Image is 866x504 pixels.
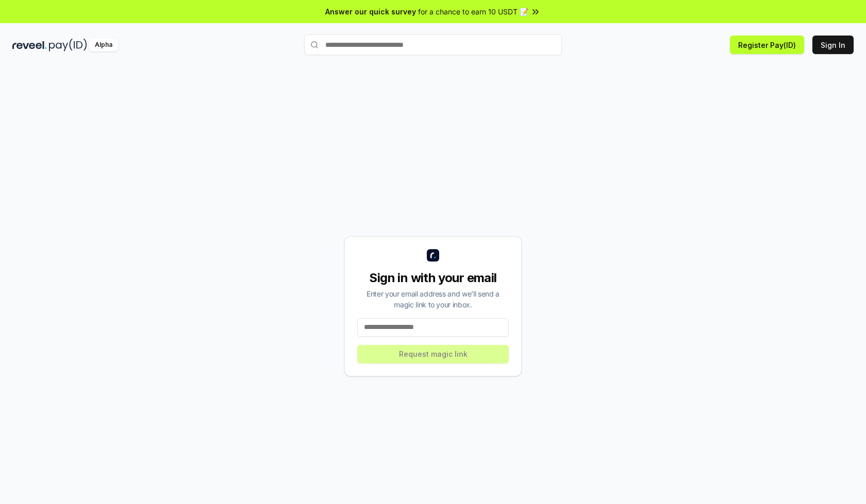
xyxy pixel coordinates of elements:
button: Sign In [812,36,854,54]
span: Answer our quick survey [325,6,416,17]
img: reveel_dark [12,39,47,51]
img: logo_small [427,249,439,262]
div: Enter your email address and we’ll send a magic link to your inbox. [357,288,509,310]
div: Alpha [89,39,118,51]
button: Register Pay(ID) [730,36,804,54]
span: for a chance to earn 10 USDT 📝 [418,6,528,17]
img: pay_id [49,39,87,51]
div: Sign in with your email [357,270,509,286]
